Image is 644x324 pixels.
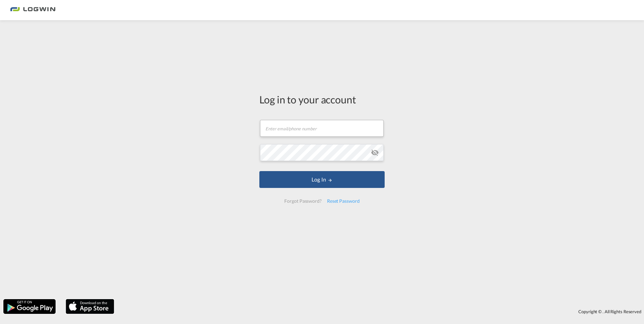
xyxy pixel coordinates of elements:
[118,306,644,317] div: Copyright © . All Rights Reserved
[259,92,385,106] div: Log in to your account
[260,120,384,137] input: Enter email/phone number
[65,298,115,315] img: apple.png
[3,298,56,315] img: google.png
[10,3,56,18] img: bc73a0e0d8c111efacd525e4c8ad7d32.png
[324,195,362,207] div: Reset Password
[259,171,385,188] button: LOGIN
[282,195,324,207] div: Forgot Password?
[371,149,379,157] md-icon: icon-eye-off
